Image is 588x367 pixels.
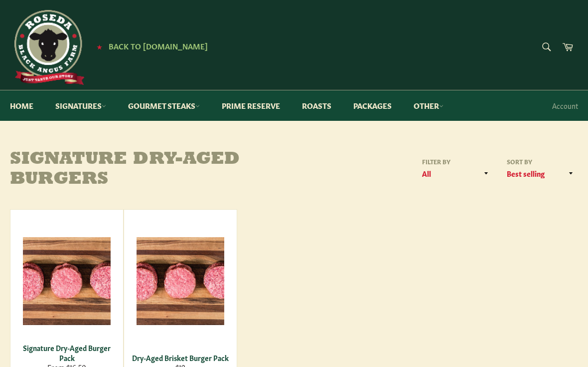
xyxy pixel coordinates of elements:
[547,91,583,120] a: Account
[212,90,290,121] a: Prime Reserve
[404,90,453,121] a: Other
[10,10,85,85] img: Roseda Beef
[23,237,111,325] img: Signature Dry-Aged Burger Pack
[10,150,294,189] h1: Signature Dry-Aged Burgers
[503,157,578,166] label: Sort by
[137,237,224,325] img: Dry-Aged Brisket Burger Pack
[131,353,231,363] div: Dry-Aged Brisket Burger Pack
[343,90,402,121] a: Packages
[92,42,208,50] a: ★ Back to [DOMAIN_NAME]
[118,90,210,121] a: Gourmet Steaks
[45,90,116,121] a: Signatures
[419,157,493,166] label: Filter by
[17,343,117,363] div: Signature Dry-Aged Burger Pack
[292,90,341,121] a: Roasts
[109,40,208,51] span: Back to [DOMAIN_NAME]
[97,42,102,50] span: ★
